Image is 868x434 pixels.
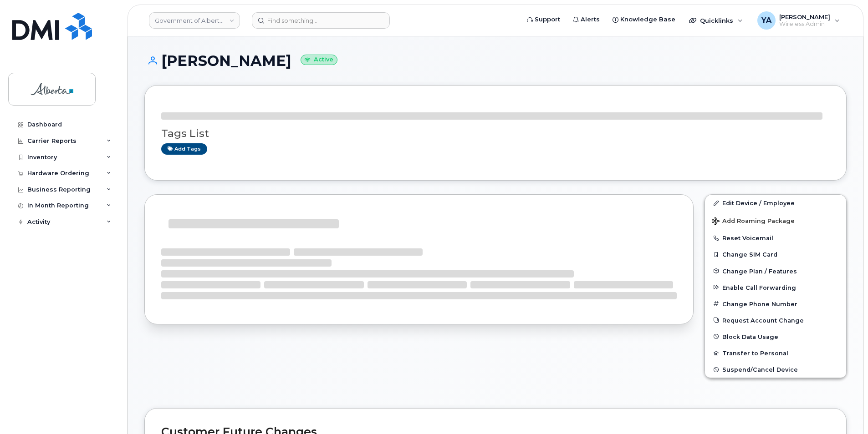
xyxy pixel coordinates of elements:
[705,230,846,246] button: Reset Voicemail
[705,296,846,312] button: Change Phone Number
[705,195,846,211] a: Edit Device / Employee
[722,267,797,274] span: Change Plan / Features
[161,143,207,155] a: Add tags
[722,284,796,291] span: Enable Call Forwarding
[705,246,846,262] button: Change SIM Card
[705,211,846,230] button: Add Roaming Package
[712,217,795,226] span: Add Roaming Package
[722,366,798,373] span: Suspend/Cancel Device
[705,361,846,378] button: Suspend/Cancel Device
[705,328,846,345] button: Block Data Usage
[301,55,337,65] small: Active
[705,345,846,361] button: Transfer to Personal
[705,263,846,279] button: Change Plan / Features
[705,279,846,296] button: Enable Call Forwarding
[144,53,847,69] h1: [PERSON_NAME]
[705,312,846,328] button: Request Account Change
[161,128,830,139] h3: Tags List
